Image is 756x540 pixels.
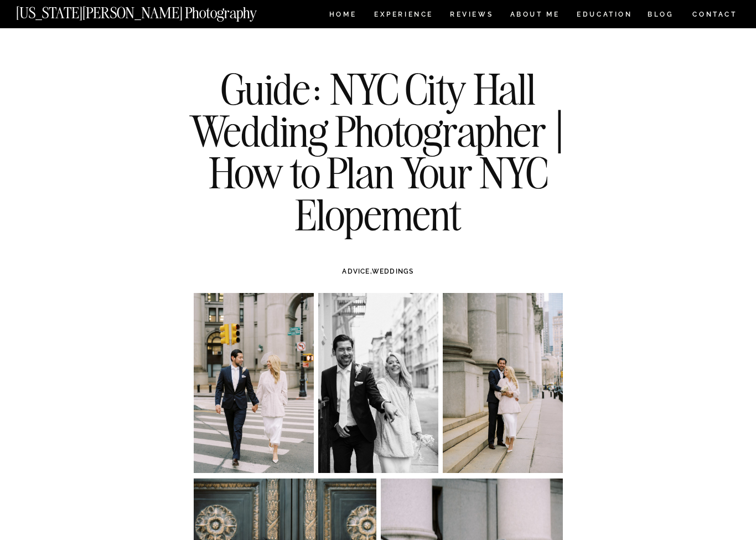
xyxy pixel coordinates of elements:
a: WEDDINGS [372,268,414,275]
a: ABOUT ME [510,11,560,20]
a: Experience [374,11,432,20]
a: REVIEWS [450,11,491,20]
h3: , [217,266,539,276]
a: [US_STATE][PERSON_NAME] Photography [16,6,294,15]
h1: Guide: NYC City Hall Wedding Photographer | How to Plan Your NYC Elopement [177,68,579,235]
img: Bride and groom outside the Soho Grand by NYC city hall wedding photographer [318,293,438,473]
a: CONTACT [692,8,738,20]
img: Bride and groom in front of the subway station in downtown Manhattan following their NYC City Hal... [443,293,563,473]
a: ADVICE [342,268,370,275]
a: BLOG [648,11,674,20]
a: HOME [327,11,359,20]
img: Bride and groom crossing Centre St. i downtown Manhattan after eloping at city hall. [194,293,314,473]
a: EDUCATION [576,11,634,20]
